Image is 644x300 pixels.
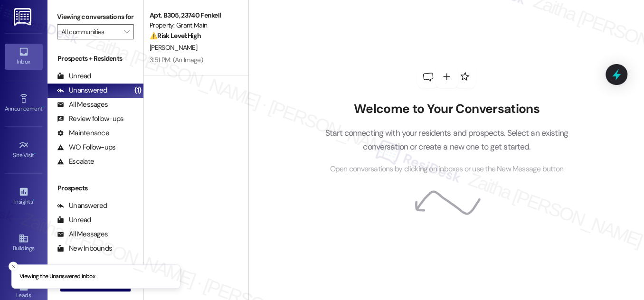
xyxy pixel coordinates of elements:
div: Unanswered [57,85,107,95]
p: Viewing the Unanswered inbox [19,272,95,281]
strong: ⚠️ Risk Level: High [150,31,201,40]
a: Inbox [5,44,43,69]
div: Apt. B305, 23740 Fenkell [150,10,237,20]
div: Review follow-ups [57,114,123,124]
a: Buildings [5,230,43,256]
div: (1) [132,83,144,98]
button: Close toast [9,262,18,271]
div: Unanswered [57,201,107,211]
div: Maintenance [57,128,109,138]
span: • [33,197,34,204]
div: Escalate [57,157,94,167]
span: Open conversations by clicking on inboxes or use the New Message button [330,163,563,175]
img: ResiDesk Logo [14,8,33,26]
span: [PERSON_NAME] [150,43,197,52]
label: Viewing conversations for [57,9,134,24]
div: Unread [57,71,91,81]
div: All Messages [57,100,108,110]
a: Insights • [5,184,43,209]
div: Prospects [47,183,143,193]
span: • [34,150,36,157]
input: All communities [61,24,119,39]
p: Start connecting with your residents and prospects. Select an existing conversation or create a n... [311,126,582,153]
div: 3:51 PM: (An Image) [150,56,203,64]
div: WO Follow-ups [57,142,115,152]
div: Prospects + Residents [47,54,143,64]
div: All Messages [57,229,108,239]
span: • [42,104,44,111]
h2: Welcome to Your Conversations [311,102,582,117]
a: Site Visit • [5,137,43,163]
div: New Inbounds [57,244,112,253]
i:  [124,28,129,36]
div: Unread [57,215,91,225]
div: Property: Grant Main [150,20,237,30]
